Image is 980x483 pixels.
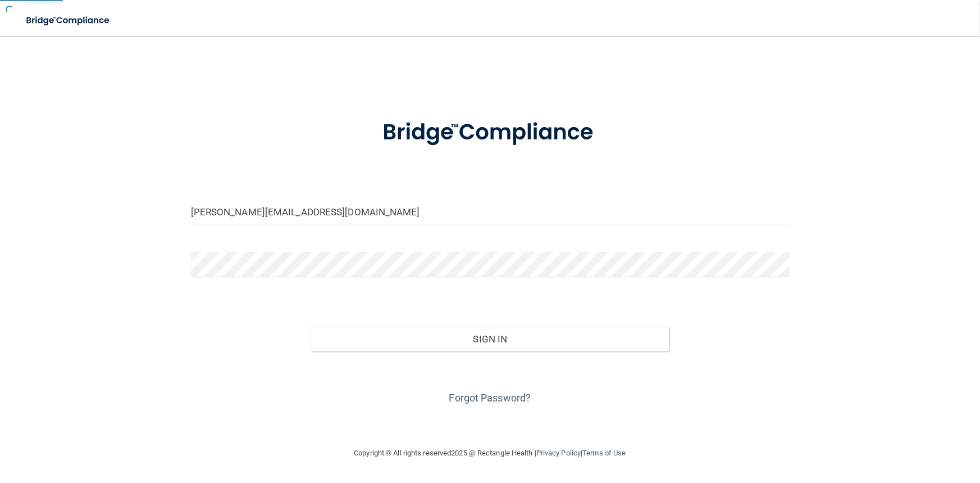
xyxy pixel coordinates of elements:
img: bridge_compliance_login_screen.278c3ca4.svg [359,103,621,162]
button: Sign In [311,327,669,351]
a: Forgot Password? [449,392,531,404]
a: Privacy Policy [536,449,581,457]
input: Email [191,199,790,224]
a: Terms of Use [582,449,626,457]
div: Copyright © All rights reserved 2025 @ Rectangle Health | | [285,435,695,471]
img: bridge_compliance_login_screen.278c3ca4.svg [17,9,120,32]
